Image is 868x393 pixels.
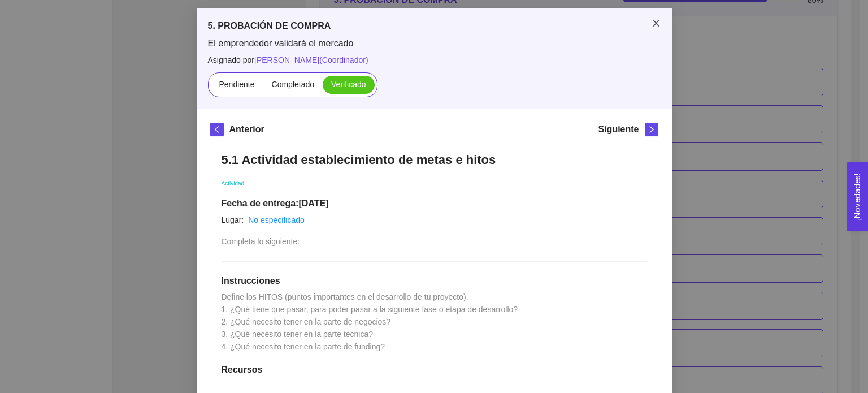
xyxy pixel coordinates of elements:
[208,37,661,50] span: El emprendedor validará el mercado
[222,237,300,246] span: Completa lo siguiente:
[645,123,658,136] button: right
[222,364,647,375] h1: Recursos
[222,152,647,167] h1: 5.1 Actividad establecimiento de metas e hitos
[208,54,661,66] span: Asignado por
[652,19,661,28] span: close
[222,214,244,226] article: Lugar:
[254,55,368,64] span: [PERSON_NAME] ( Coordinador )
[645,126,658,133] span: right
[210,123,224,136] button: left
[248,215,305,224] a: No especificado
[211,126,223,133] span: left
[272,80,315,89] span: Completado
[222,275,647,287] h1: Instrucciones
[222,292,518,351] span: Define los HITOS (puntos importantes en el desarrollo de tu proyecto). 1. ¿Qué tiene que pasar, p...
[222,180,245,187] span: Actividad
[222,198,647,209] h1: Fecha de entrega: [DATE]
[331,80,366,89] span: Verificado
[847,162,868,231] button: Open Feedback Widget
[208,19,661,33] h5: 5. PROBACIÓN DE COMPRA
[229,123,264,136] h5: Anterior
[219,80,254,89] span: Pendiente
[640,8,672,40] button: Close
[598,123,639,136] h5: Siguiente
